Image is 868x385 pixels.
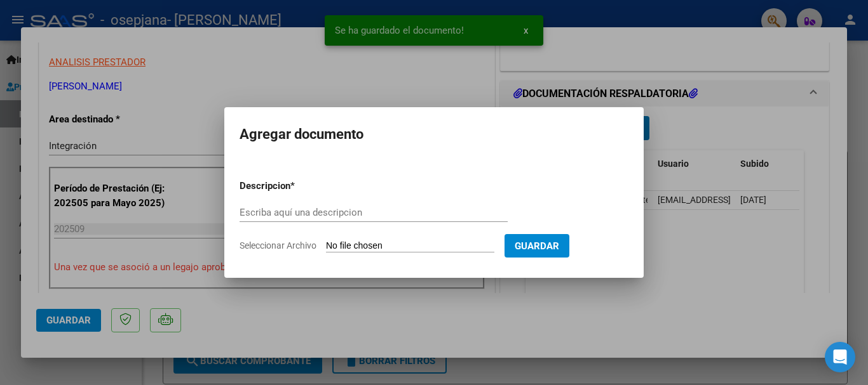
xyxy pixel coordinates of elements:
[240,240,316,251] span: Seleccionar Archivo
[240,179,356,193] p: Descripcion
[825,342,855,372] div: Open Intercom Messenger
[515,240,559,252] span: Guardar
[240,122,628,147] h2: Agregar documento
[505,234,569,258] button: Guardar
